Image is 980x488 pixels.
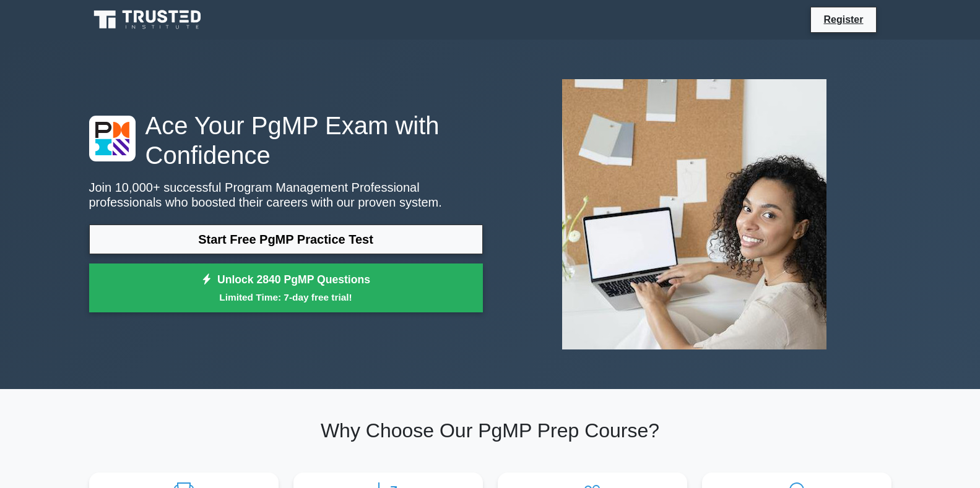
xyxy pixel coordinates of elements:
a: Start Free PgMP Practice Test [89,225,483,254]
a: Unlock 2840 PgMP QuestionsLimited Time: 7-day free trial! [89,263,483,313]
small: Limited Time: 7-day free trial! [105,290,467,304]
h2: Why Choose Our PgMP Prep Course? [89,419,891,442]
h1: Ace Your PgMP Exam with Confidence [89,111,483,170]
p: Join 10,000+ successful Program Management Professional professionals who boosted their careers w... [89,180,483,210]
a: Register [816,12,870,27]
